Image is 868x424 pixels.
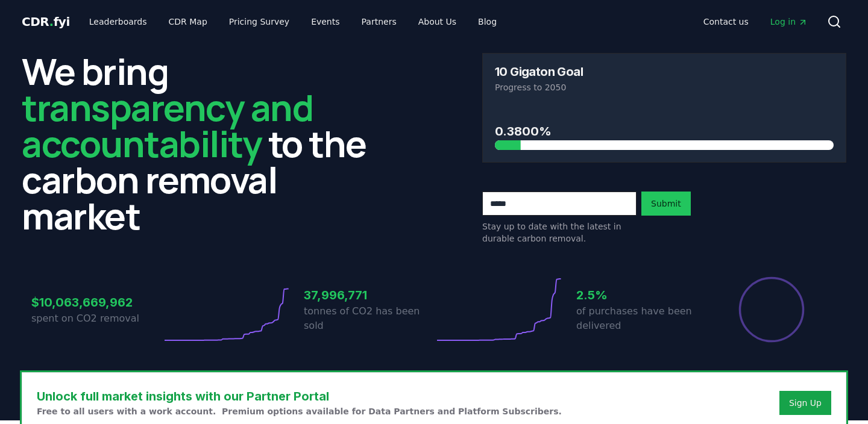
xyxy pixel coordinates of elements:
[80,11,506,33] nav: Main
[22,13,70,30] a: CDR.fyi
[770,16,808,28] span: Log in
[37,405,562,417] p: Free to all users with a work account. Premium options available for Data Partners and Platform S...
[468,11,506,33] a: Blog
[409,11,466,33] a: About Us
[694,11,817,33] nav: Main
[576,304,706,333] p: of purchases have been delivered
[304,286,434,304] h3: 37,996,771
[352,11,406,33] a: Partners
[694,11,758,33] a: Contact us
[219,11,299,33] a: Pricing Survey
[31,293,162,311] h3: $10,063,669,962
[31,311,162,326] p: spent on CO2 removal
[80,11,157,33] a: Leaderboards
[576,286,706,304] h3: 2.5%
[22,53,386,234] h2: We bring to the carbon removal market
[779,391,831,415] button: Sign Up
[641,192,691,216] button: Submit
[304,304,434,333] p: tonnes of CO2 has been sold
[482,220,637,245] p: Stay up to date with the latest in durable carbon removal.
[22,83,313,168] span: transparency and accountability
[495,66,583,78] h3: 10 Gigaton Goal
[789,397,822,409] a: Sign Up
[761,11,817,33] a: Log in
[301,11,349,33] a: Events
[37,387,562,405] h3: Unlock full market insights with our Partner Portal
[495,122,834,140] h3: 0.3800%
[49,14,54,29] span: .
[22,14,70,29] span: CDR fyi
[159,11,217,33] a: CDR Map
[495,81,834,93] p: Progress to 2050
[738,276,805,343] div: Percentage of sales delivered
